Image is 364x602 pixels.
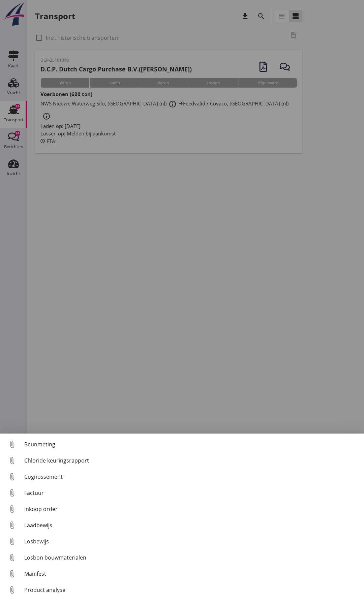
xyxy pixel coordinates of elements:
div: Laadbewijs [24,521,359,529]
div: Product analyse [24,586,359,594]
i: attach_file [7,487,18,498]
i: attach_file [7,520,18,531]
div: Factuur [24,489,359,497]
div: Inkoop order [24,505,359,513]
i: attach_file [7,504,18,514]
div: Cognossement [24,473,359,481]
i: attach_file [7,536,18,547]
i: attach_file [7,584,18,595]
i: attach_file [7,455,18,466]
i: attach_file [7,471,18,482]
div: Chloride keuringsrapport [24,456,359,465]
div: Manifest [24,570,359,578]
div: Losbon bouwmaterialen [24,553,359,562]
i: attach_file [7,439,18,450]
i: attach_file [7,568,18,579]
i: attach_file [7,552,18,563]
div: Beunmeting [24,440,359,448]
div: Losbewijs [24,537,359,545]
